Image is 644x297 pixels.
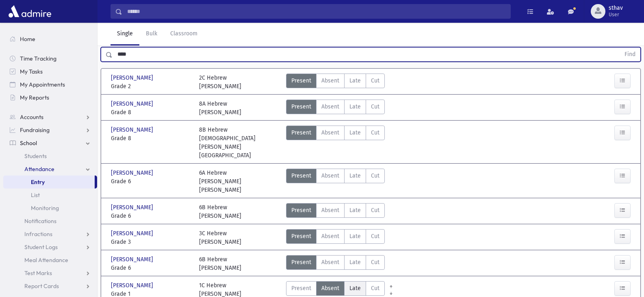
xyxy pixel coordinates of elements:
[139,23,164,46] a: Bulk
[199,126,279,160] div: 8B Hebrew [DEMOGRAPHIC_DATA][PERSON_NAME][GEOGRAPHIC_DATA]
[3,65,97,78] a: My Tasks
[199,100,241,117] div: 8A Hebrew [PERSON_NAME]
[20,68,43,75] span: My Tasks
[20,94,49,101] span: My Reports
[3,215,97,228] a: Notifications
[199,74,241,91] div: 2C Hebrew [PERSON_NAME]
[349,76,361,85] span: Late
[111,108,191,117] span: Grade 8
[111,23,139,46] a: Single
[20,139,37,147] span: School
[349,232,361,241] span: Late
[24,256,68,264] span: Meal Attendance
[3,124,97,137] a: Fundraising
[3,52,97,65] a: Time Tracking
[7,3,53,20] img: AdmirePro
[111,74,155,82] span: [PERSON_NAME]
[286,126,385,160] div: AttTypes
[111,212,191,220] span: Grade 6
[3,137,97,150] a: School
[111,255,155,264] span: [PERSON_NAME]
[3,176,95,189] a: Entry
[199,169,279,194] div: 6A Hebrew [PERSON_NAME] [PERSON_NAME]
[122,4,510,19] input: Search
[24,269,52,277] span: Test Marks
[20,81,65,88] span: My Appointments
[111,229,155,238] span: [PERSON_NAME]
[321,232,339,241] span: Absent
[609,5,623,11] span: sthav
[199,229,241,246] div: 3C Hebrew [PERSON_NAME]
[199,203,241,220] div: 6B Hebrew [PERSON_NAME]
[20,113,43,121] span: Accounts
[349,258,361,267] span: Late
[321,284,339,293] span: Absent
[620,48,640,61] button: Find
[321,76,339,85] span: Absent
[321,206,339,215] span: Absent
[20,55,56,62] span: Time Tracking
[286,74,385,91] div: AttTypes
[349,102,361,111] span: Late
[3,150,97,163] a: Students
[3,78,97,91] a: My Appointments
[321,128,339,137] span: Absent
[291,76,311,85] span: Present
[291,258,311,267] span: Present
[164,23,204,46] a: Classroom
[286,100,385,117] div: AttTypes
[291,206,311,215] span: Present
[111,281,155,290] span: [PERSON_NAME]
[371,128,379,137] span: Cut
[291,128,311,137] span: Present
[371,102,379,111] span: Cut
[291,171,311,180] span: Present
[291,102,311,111] span: Present
[24,243,58,251] span: Student Logs
[111,238,191,246] span: Grade 3
[3,254,97,267] a: Meal Attendance
[349,171,361,180] span: Late
[24,230,52,238] span: Infractions
[31,191,40,199] span: List
[24,165,54,173] span: Attendance
[111,177,191,186] span: Grade 6
[20,126,50,134] span: Fundraising
[349,206,361,215] span: Late
[31,204,59,212] span: Monitoring
[3,241,97,254] a: Student Logs
[111,126,155,134] span: [PERSON_NAME]
[371,258,379,267] span: Cut
[286,255,385,272] div: AttTypes
[3,228,97,241] a: Infractions
[3,280,97,293] a: Report Cards
[321,258,339,267] span: Absent
[286,229,385,246] div: AttTypes
[291,284,311,293] span: Present
[3,202,97,215] a: Monitoring
[111,264,191,272] span: Grade 6
[371,206,379,215] span: Cut
[3,163,97,176] a: Attendance
[24,217,56,225] span: Notifications
[31,178,45,186] span: Entry
[291,232,311,241] span: Present
[371,171,379,180] span: Cut
[111,203,155,212] span: [PERSON_NAME]
[24,152,47,160] span: Students
[371,76,379,85] span: Cut
[3,33,97,46] a: Home
[20,35,35,43] span: Home
[199,255,241,272] div: 6B Hebrew [PERSON_NAME]
[609,11,623,18] span: User
[321,102,339,111] span: Absent
[111,134,191,143] span: Grade 8
[24,282,59,290] span: Report Cards
[111,169,155,177] span: [PERSON_NAME]
[3,91,97,104] a: My Reports
[286,169,385,194] div: AttTypes
[371,232,379,241] span: Cut
[111,82,191,91] span: Grade 2
[321,171,339,180] span: Absent
[3,111,97,124] a: Accounts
